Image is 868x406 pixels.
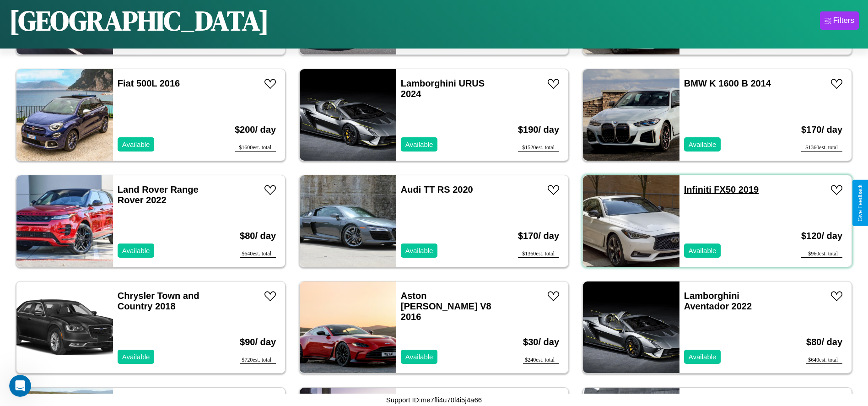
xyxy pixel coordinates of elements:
[401,184,473,195] a: Audi TT RS 2020
[689,138,717,151] p: Available
[518,222,559,250] h3: $ 170 / day
[801,250,842,258] div: $ 960 est. total
[235,144,276,152] div: $ 1600 est. total
[240,357,276,364] div: $ 720 est. total
[122,351,150,363] p: Available
[518,144,559,152] div: $ 1520 est. total
[801,222,842,250] h3: $ 120 / day
[235,115,276,144] h3: $ 200 / day
[518,250,559,258] div: $ 1360 est. total
[122,138,150,151] p: Available
[401,78,485,99] a: Lamborghini URUS 2024
[240,250,276,258] div: $ 640 est. total
[401,291,491,322] a: Aston [PERSON_NAME] V8 2016
[684,78,771,88] a: BMW K 1600 B 2014
[689,244,717,257] p: Available
[240,328,276,357] h3: $ 90 / day
[806,357,842,364] div: $ 640 est. total
[801,115,842,144] h3: $ 170 / day
[857,184,863,222] div: Give Feedback
[523,328,559,357] h3: $ 30 / day
[820,11,859,30] button: Filters
[689,351,717,363] p: Available
[9,375,31,397] iframe: Intercom live chat
[518,115,559,144] h3: $ 190 / day
[405,244,433,257] p: Available
[122,244,150,257] p: Available
[833,16,854,25] div: Filters
[118,184,199,205] a: Land Rover Range Rover 2022
[9,2,269,39] h1: [GEOGRAPHIC_DATA]
[405,138,433,151] p: Available
[386,394,482,406] p: Support ID: me7fli4u70l4i5j4a66
[240,222,276,250] h3: $ 80 / day
[118,78,180,88] a: Fiat 500L 2016
[684,291,752,311] a: Lamborghini Aventador 2022
[523,357,559,364] div: $ 240 est. total
[405,351,433,363] p: Available
[806,328,842,357] h3: $ 80 / day
[801,144,842,152] div: $ 1360 est. total
[118,291,199,311] a: Chrysler Town and Country 2018
[684,184,759,195] a: Infiniti FX50 2019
